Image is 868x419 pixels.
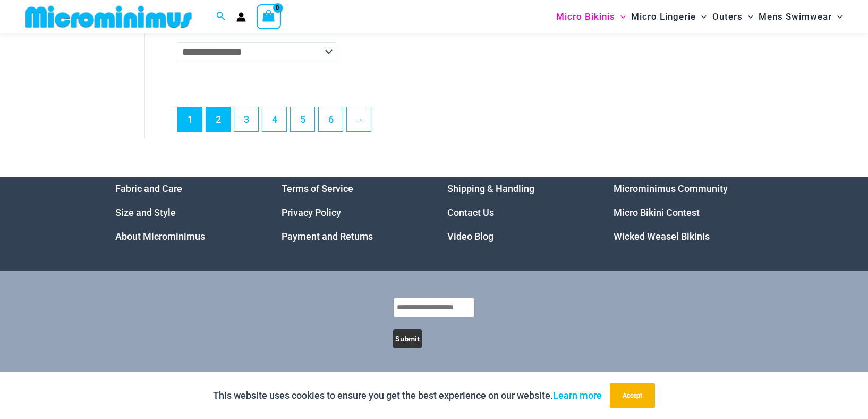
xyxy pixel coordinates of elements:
img: MM SHOP LOGO FLAT [21,5,196,29]
a: Page 5 [291,107,314,131]
nav: Menu [282,177,421,248]
a: Privacy Policy [282,207,341,218]
span: Page 1 [178,107,202,131]
a: Micro LingerieMenu ToggleMenu Toggle [628,3,709,30]
a: Video Blog [447,231,493,242]
span: Outers [712,3,743,30]
a: Terms of Service [282,183,353,194]
a: Search icon link [216,10,226,23]
button: Accept [610,383,655,408]
a: Page 3 [234,107,258,131]
a: Size and Style [115,207,176,218]
a: Page 4 [262,107,286,131]
a: → [347,107,371,131]
a: Account icon link [236,12,246,22]
a: Page 6 [319,107,343,131]
a: Shipping & Handling [447,183,534,194]
span: Mens Swimwear [759,3,832,30]
nav: Menu [447,177,587,248]
aside: Footer Widget 4 [614,177,753,248]
span: Menu Toggle [615,3,626,30]
span: Menu Toggle [743,3,753,30]
nav: Site Navigation [552,2,847,32]
aside: Footer Widget 2 [282,177,421,248]
a: Microminimus Community [614,183,728,194]
span: Micro Lingerie [631,3,696,30]
span: Menu Toggle [696,3,707,30]
button: Submit [393,329,422,348]
a: OutersMenu ToggleMenu Toggle [710,3,756,30]
a: About Microminimus [115,231,205,242]
a: Payment and Returns [282,231,373,242]
span: Micro Bikinis [556,3,615,30]
nav: Product Pagination [177,107,846,138]
nav: Menu [614,177,753,248]
a: Learn more [553,390,602,401]
span: Menu Toggle [832,3,843,30]
nav: Menu [115,177,255,248]
aside: Footer Widget 1 [115,177,255,248]
aside: Footer Widget 3 [447,177,587,248]
a: Contact Us [447,207,494,218]
a: Wicked Weasel Bikinis [614,231,710,242]
a: Fabric and Care [115,183,182,194]
p: This website uses cookies to ensure you get the best experience on our website. [213,388,602,404]
a: View Shopping Cart, empty [257,4,281,29]
a: Page 2 [206,107,230,131]
a: Mens SwimwearMenu ToggleMenu Toggle [756,3,845,30]
a: Micro Bikini Contest [614,207,700,218]
a: Micro BikinisMenu ToggleMenu Toggle [554,3,628,30]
